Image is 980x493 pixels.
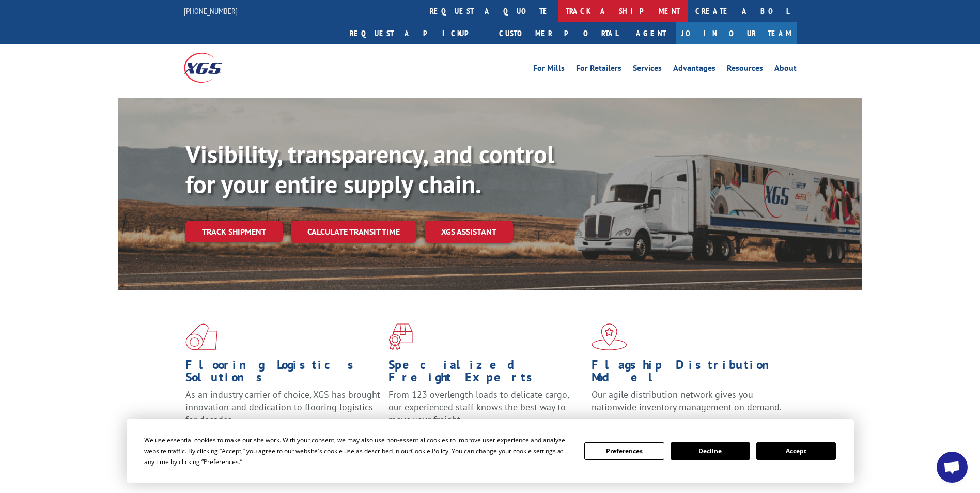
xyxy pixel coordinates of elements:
span: As an industry carrier of choice, XGS has brought innovation and dedication to flooring logistics... [185,389,380,425]
span: Our agile distribution network gives you nationwide inventory management on demand. [592,389,782,413]
a: About [774,64,797,75]
a: Join Our Team [676,22,797,44]
a: Request a pickup [342,22,491,44]
b: Visibility, transparency, and control for your entire supply chain. [185,138,554,200]
a: For Retailers [576,64,621,75]
span: Preferences [204,457,239,466]
button: Accept [756,442,836,460]
div: Open chat [937,452,968,483]
button: Preferences [584,442,664,460]
div: We use essential cookies to make our site work. With your consent, we may also use non-essential ... [144,435,572,467]
a: XGS ASSISTANT [425,221,513,243]
a: Resources [727,64,763,75]
img: xgs-icon-flagship-distribution-model-red [592,323,627,350]
a: For Mills [533,64,565,75]
a: Advantages [673,64,715,75]
img: xgs-icon-focused-on-flooring-red [388,323,413,350]
span: Cookie Policy [411,446,448,455]
h1: Flooring Logistics Solutions [185,359,381,389]
h1: Specialized Freight Experts [388,359,584,389]
a: Customer Portal [491,22,626,44]
a: Track shipment [185,221,283,242]
h1: Flagship Distribution Model [592,359,787,389]
div: Cookie Consent Prompt [127,419,854,483]
a: Services [633,64,662,75]
button: Decline [671,442,750,460]
a: Agent [626,22,676,44]
a: [PHONE_NUMBER] [184,6,238,16]
img: xgs-icon-total-supply-chain-intelligence-red [185,323,217,350]
a: Calculate transit time [291,221,416,243]
p: From 123 overlength loads to delicate cargo, our experienced staff knows the best way to move you... [388,389,584,435]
